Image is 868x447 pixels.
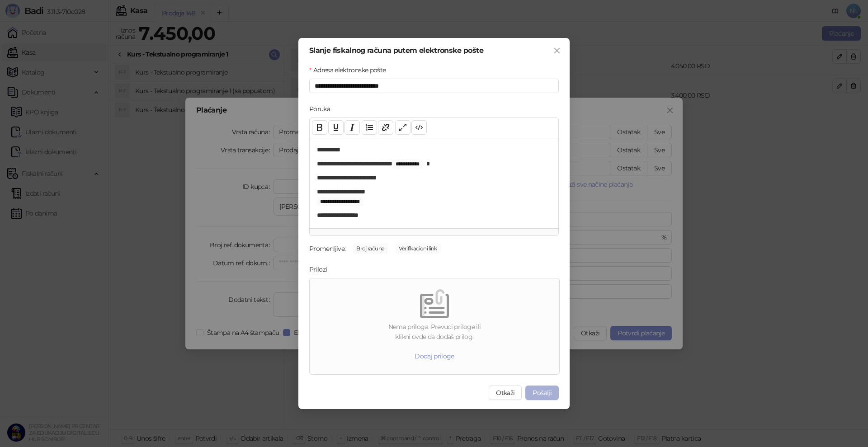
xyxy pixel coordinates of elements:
button: Italic [344,120,360,135]
button: Full screen [395,120,410,135]
div: Promenljive: [309,244,345,254]
span: Verifikacioni link [395,244,440,254]
input: Adresa elektronske pošte [309,79,559,93]
img: empty [420,289,449,318]
label: Adresa elektronske pošte [309,65,392,75]
button: Otkaži [489,386,522,400]
button: Dodaj priloge [407,349,462,363]
label: Prilozi [309,264,333,274]
div: Nema priloga. Prevuci priloge ili klikni ovde da dodaš prilog. [313,322,556,342]
button: Underline [328,120,344,135]
button: Code view [411,120,427,135]
span: Broj računa [353,244,388,254]
button: Bold [312,120,327,135]
label: Poruka [309,104,336,114]
button: List [362,120,377,135]
button: Link [378,120,393,135]
span: emptyNema priloga. Prevuci priloge iliklikni ovde da dodaš prilog.Dodaj priloge [313,282,556,371]
div: Slanje fiskalnog računa putem elektronske pošte [309,47,559,54]
button: Pošalji [525,386,559,400]
span: Zatvori [550,47,564,54]
span: close [553,47,561,54]
button: Close [550,43,564,58]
